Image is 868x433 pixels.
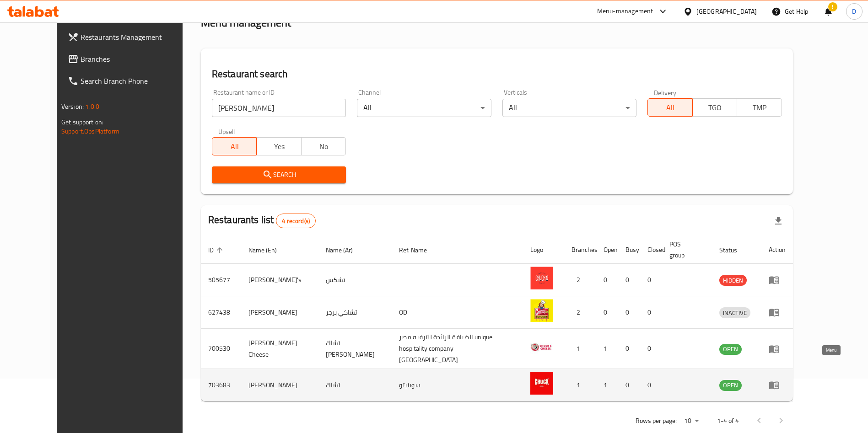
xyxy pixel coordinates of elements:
span: 4 record(s) [276,217,315,225]
span: Status [719,245,749,256]
td: 1 [596,329,618,369]
button: All [647,98,693,117]
div: [GEOGRAPHIC_DATA] [696,6,757,16]
td: تشاك [PERSON_NAME] [318,329,391,369]
img: Chuck E. Cheese [530,336,553,358]
div: Export file [767,210,789,232]
td: 0 [618,369,640,401]
td: تشكس [318,264,391,296]
span: Get support on: [61,116,103,128]
span: 1.0.0 [85,101,99,112]
div: Rows per page: [680,414,702,428]
td: 1 [596,369,618,401]
a: Support.OpsPlatform [61,125,119,137]
label: Delivery [654,89,677,96]
td: 0 [640,264,662,296]
button: TMP [737,98,782,117]
td: 2 [564,264,596,296]
td: الضيافة الرائدة للترفيه مصر unique hospitality company [GEOGRAPHIC_DATA] [392,329,523,369]
span: INACTIVE [719,308,750,318]
div: Total records count [276,214,316,228]
td: 0 [596,264,618,296]
td: 0 [618,264,640,296]
td: 0 [640,369,662,401]
h2: Menu management [201,16,291,30]
table: enhanced table [201,236,793,401]
td: سوينيتو [392,369,523,401]
a: Search Branch Phone [60,70,202,92]
span: TMP [741,101,778,114]
span: HIDDEN [719,275,747,286]
td: 0 [618,329,640,369]
th: Closed [640,236,662,264]
button: No [301,137,346,155]
img: Chuck's [530,267,553,289]
h2: Restaurants list [208,213,316,228]
span: Version: [61,101,84,112]
span: All [216,140,253,153]
a: Branches [60,48,202,70]
span: OPEN [719,380,742,390]
td: تشاكي برجر [318,296,391,329]
span: ID [208,245,226,256]
div: Menu [769,274,786,285]
td: OD [392,296,523,329]
td: 0 [640,296,662,329]
button: TGO [692,98,738,117]
img: CHUCK [530,372,553,395]
td: 0 [640,329,662,369]
span: Search [219,169,339,181]
p: Rows per page: [636,415,677,427]
td: 1 [564,369,596,401]
span: Name (Ar) [326,245,365,256]
div: All [357,99,491,117]
span: TGO [696,101,734,114]
td: 505677 [201,264,241,296]
button: Search [212,166,346,183]
span: Yes [260,140,298,153]
th: Branches [564,236,596,264]
button: Yes [256,137,302,155]
span: D [852,6,856,16]
td: 703683 [201,369,241,401]
span: No [305,140,343,153]
td: [PERSON_NAME] Cheese [241,329,319,369]
input: Search for restaurant name or ID.. [212,99,346,117]
td: 2 [564,296,596,329]
span: Ref. Name [399,245,439,256]
td: [PERSON_NAME] [241,369,319,401]
div: Menu-management [597,6,653,17]
div: Menu [769,343,786,354]
th: Open [596,236,618,264]
td: 0 [596,296,618,329]
td: تشاك [318,369,391,401]
p: 1-4 of 4 [717,415,739,427]
td: 627438 [201,296,241,329]
span: Restaurants Management [81,32,194,43]
span: Branches [81,53,194,64]
span: POS group [669,239,701,261]
td: 700530 [201,329,241,369]
div: OPEN [719,344,742,355]
td: 1 [564,329,596,369]
th: Action [761,236,793,264]
label: Upsell [218,128,235,134]
th: Busy [618,236,640,264]
td: 0 [618,296,640,329]
div: Menu [769,307,786,318]
th: Logo [523,236,564,264]
img: Chucky Burger [530,299,553,322]
a: Restaurants Management [60,26,202,48]
span: All [652,101,689,114]
span: OPEN [719,344,742,354]
span: Search Branch Phone [81,75,194,86]
button: All [212,137,257,155]
h2: Restaurant search [212,67,782,81]
td: [PERSON_NAME]'s [241,264,319,296]
td: [PERSON_NAME] [241,296,319,329]
span: Name (En) [248,245,289,256]
div: All [502,99,637,117]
